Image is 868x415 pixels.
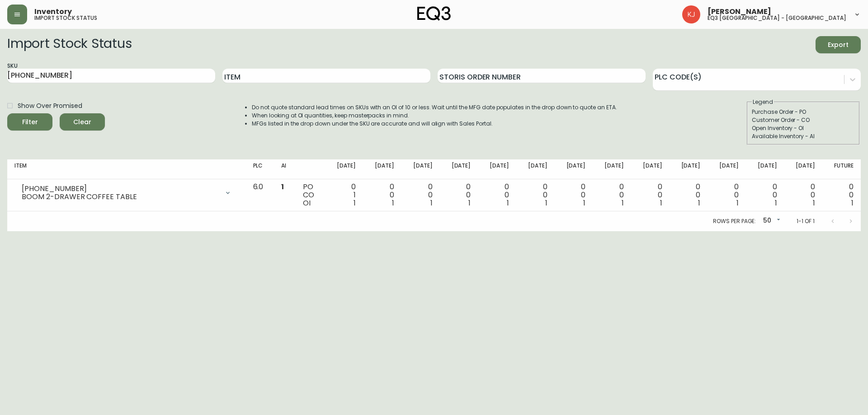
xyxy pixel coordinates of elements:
div: 0 0 [524,183,547,207]
div: 0 0 [677,183,701,207]
span: 1 [736,198,739,208]
div: 0 0 [447,183,471,207]
span: Inventory [34,8,72,15]
span: 1 [507,198,509,208]
th: AI [274,159,296,179]
div: 0 0 [485,183,509,207]
p: Rows per page: [713,217,756,225]
span: 1 [583,198,585,208]
span: 1 [698,198,700,208]
h5: eq3 [GEOGRAPHIC_DATA] - [GEOGRAPHIC_DATA] [708,15,846,21]
div: 0 0 [792,183,816,207]
div: Available Inventory - AI [752,132,855,140]
span: 1 [660,198,662,208]
div: 0 0 [370,183,394,207]
th: [DATE] [516,159,555,179]
span: Export [823,39,854,51]
div: 50 [759,214,782,228]
p: 1-1 of 1 [797,217,815,225]
th: [DATE] [325,159,363,179]
span: 1 [281,182,284,192]
span: 1 [813,198,815,208]
button: Clear [60,113,105,131]
li: When looking at OI quantities, keep masterpacks in mind. [252,112,617,120]
span: 1 [354,198,356,208]
legend: Legend [752,98,774,106]
th: [DATE] [670,159,708,179]
div: Open Inventory - OI [752,124,855,132]
div: 0 1 [332,183,356,207]
th: [DATE] [708,159,746,179]
div: Customer Order - CO [752,116,855,124]
div: [PHONE_NUMBER]BOOM 2-DRAWER COFFEE TABLE [14,183,239,203]
li: Do not quote standard lead times on SKUs with an OI of 10 or less. Wait until the MFG date popula... [252,103,617,112]
th: Future [822,159,861,179]
img: 24a625d34e264d2520941288c4a55f8e [682,5,700,23]
div: 0 0 [409,183,433,207]
th: [DATE] [631,159,670,179]
th: [DATE] [784,159,823,179]
th: [DATE] [440,159,478,179]
span: 1 [775,198,777,208]
span: Clear [67,117,98,128]
div: 0 0 [753,183,777,207]
th: [DATE] [363,159,401,179]
div: PO CO [303,183,317,207]
div: BOOM 2-DRAWER COFFEE TABLE [22,193,219,201]
span: 1 [468,198,471,208]
span: 1 [545,198,547,208]
div: 0 0 [600,183,624,207]
span: 1 [851,198,854,208]
span: Show Over Promised [18,101,82,111]
span: 1 [622,198,624,208]
th: PLC [246,159,274,179]
div: [PHONE_NUMBER] [22,185,219,193]
th: [DATE] [555,159,593,179]
th: Item [7,159,246,179]
span: 1 [392,198,394,208]
div: 0 0 [562,183,586,207]
div: 0 0 [638,183,662,207]
div: 0 0 [830,183,854,207]
li: MFGs listed in the drop down under the SKU are accurate and will align with Sales Portal. [252,120,617,128]
button: Filter [7,113,52,131]
th: [DATE] [746,159,784,179]
div: Purchase Order - PO [752,108,855,116]
div: 0 0 [715,183,739,207]
span: 1 [430,198,433,208]
button: Export [816,36,861,53]
td: 6.0 [246,179,274,211]
h5: import stock status [34,15,97,21]
th: [DATE] [593,159,631,179]
span: [PERSON_NAME] [708,8,771,15]
span: OI [303,198,311,208]
th: [DATE] [401,159,440,179]
h2: Import Stock Status [7,36,132,53]
img: logo [417,6,451,21]
th: [DATE] [478,159,516,179]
